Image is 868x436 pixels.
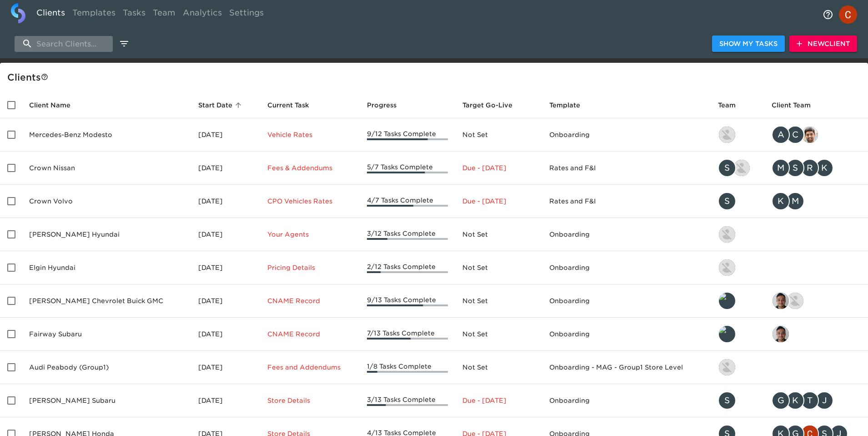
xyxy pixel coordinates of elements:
[772,126,861,144] div: angelique.nurse@roadster.com, clayton.mandel@roadster.com, sandeep@simplemnt.com
[733,160,750,176] img: austin@roadster.com
[718,225,757,243] div: kevin.lo@roadster.com
[22,152,191,185] td: Crown Nissan
[191,384,260,417] td: [DATE]
[119,3,149,25] a: Tasks
[191,318,260,351] td: [DATE]
[542,251,711,284] td: Onboarding
[41,73,48,81] svg: This is a list of all of your clients and clients shared with you
[719,38,778,50] span: Show My Tasks
[360,284,455,318] td: 9/13 Tasks Complete
[191,118,260,152] td: [DATE]
[191,152,260,185] td: [DATE]
[719,326,735,342] img: leland@roadster.com
[360,384,455,417] td: 3/13 Tasks Complete
[542,351,711,384] td: Onboarding - MAG - Group1 Store Level
[772,292,861,310] div: sai@simplemnt.com, nikko.foster@roadster.com
[786,391,804,410] div: K
[116,36,132,51] button: edit
[718,292,757,310] div: leland@roadster.com
[33,3,69,25] a: Clients
[549,100,592,111] span: Template
[267,197,353,206] p: CPO Vehicles Rates
[772,159,861,177] div: mcooley@crowncars.com, sparent@crowncars.com, rrobins@crowncars.com, kwilson@crowncars.com
[772,391,790,410] div: G
[267,330,353,339] p: CNAME Record
[772,391,861,410] div: george.lawton@schomp.com, kevin.mand@schomp.com, tj.joyce@schomp.com, james.kurtenbach@schomp.com
[360,351,455,384] td: 1/8 Tasks Complete
[817,4,839,25] button: notifications
[801,391,819,410] div: T
[191,218,260,251] td: [DATE]
[789,35,857,52] button: NewClient
[719,127,735,143] img: kevin.lo@roadster.com
[542,118,711,152] td: Onboarding
[267,130,353,139] p: Vehicle Rates
[226,3,267,25] a: Settings
[267,363,353,372] p: Fees and Addendums
[772,126,790,144] div: A
[22,118,191,152] td: Mercedes-Benz Modesto
[360,218,455,251] td: 3/12 Tasks Complete
[22,251,191,284] td: Elgin Hyundai
[772,192,790,210] div: K
[718,325,757,343] div: leland@roadster.com
[718,100,748,111] span: Team
[179,3,226,25] a: Analytics
[718,159,757,177] div: savannah@roadster.com, austin@roadster.com
[772,100,823,111] span: Client Team
[29,100,82,111] span: Client Name
[462,100,512,111] span: Calculated based on the start date and the duration of all Tasks contained in this Hub.
[542,152,711,185] td: Rates and F&I
[542,218,711,251] td: Onboarding
[718,192,757,210] div: savannah@roadster.com
[718,391,736,410] div: S
[267,296,353,305] p: CNAME Record
[267,396,353,405] p: Store Details
[801,159,819,177] div: R
[787,293,803,309] img: nikko.foster@roadster.com
[772,192,861,210] div: kwilson@crowncars.com, mcooley@crowncars.com
[455,218,542,251] td: Not Set
[712,35,785,52] button: Show My Tasks
[191,351,260,384] td: [DATE]
[191,251,260,284] td: [DATE]
[718,192,736,210] div: S
[22,318,191,351] td: Fairway Subaru
[786,126,804,144] div: C
[267,263,353,272] p: Pricing Details
[367,100,408,111] span: Progress
[839,5,857,24] img: Profile
[267,100,309,111] span: This is the next Task in this Hub that should be completed
[11,3,25,23] img: logo
[718,391,757,410] div: savannah@roadster.com
[267,163,353,172] p: Fees & Addendums
[718,259,757,277] div: kevin.lo@roadster.com
[360,251,455,284] td: 2/12 Tasks Complete
[149,3,179,25] a: Team
[815,391,833,410] div: J
[455,118,542,152] td: Not Set
[360,318,455,351] td: 7/13 Tasks Complete
[267,100,321,111] span: Current Task
[719,259,735,276] img: kevin.lo@roadster.com
[542,185,711,218] td: Rates and F&I
[267,230,353,239] p: Your Agents
[719,293,735,309] img: leland@roadster.com
[815,159,833,177] div: K
[462,100,524,111] span: Target Go-Live
[360,152,455,185] td: 5/7 Tasks Complete
[22,185,191,218] td: Crown Volvo
[772,159,790,177] div: M
[542,284,711,318] td: Onboarding
[786,192,804,210] div: M
[462,197,535,206] p: Due - [DATE]
[462,163,535,172] p: Due - [DATE]
[22,284,191,318] td: [PERSON_NAME] Chevrolet Buick GMC
[360,118,455,152] td: 9/12 Tasks Complete
[462,396,535,405] p: Due - [DATE]
[718,126,757,144] div: kevin.lo@roadster.com
[719,359,735,375] img: nikko.foster@roadster.com
[191,284,260,318] td: [DATE]
[455,351,542,384] td: Not Set
[455,251,542,284] td: Not Set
